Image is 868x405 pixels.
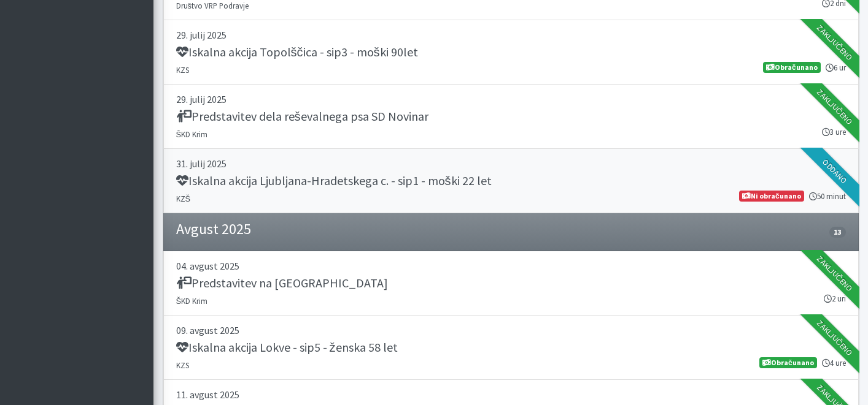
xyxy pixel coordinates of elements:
h5: Predstavitev dela reševalnega psa SD Novinar [176,109,428,124]
span: Obračunano [759,357,816,368]
a: 29. julij 2025 Predstavitev dela reševalnega psa SD Novinar ŠKD Krim 3 ure Zaključeno [163,85,859,149]
span: Obračunano [763,62,820,73]
p: 04. avgust 2025 [176,259,846,273]
p: 31. julij 2025 [176,156,846,171]
h4: Avgust 2025 [176,221,251,238]
p: 11. avgust 2025 [176,387,846,402]
a: 04. avgust 2025 Predstavitev na [GEOGRAPHIC_DATA] ŠKD Krim 2 uri Zaključeno [163,251,859,316]
p: 29. julij 2025 [176,92,846,107]
h5: Iskalna akcija Ljubljana-Hradetskega c. - sip1 - moški 22 let [176,173,492,188]
span: 13 [829,227,845,238]
small: Društvo VRP Podravje [176,1,249,10]
h5: Iskalna akcija Topolščica - sip3 - moški 90let [176,45,418,59]
a: 31. julij 2025 Iskalna akcija Ljubljana-Hradetskega c. - sip1 - moški 22 let KZŠ 50 minut Ni obra... [163,149,859,213]
small: ŠKD Krim [176,296,208,306]
small: ŠKD Krim [176,129,208,139]
small: KZS [176,360,189,370]
small: KZS [176,65,189,75]
h5: Iskalna akcija Lokve - sip5 - ženska 58 let [176,340,398,355]
span: Ni obračunano [739,191,804,202]
a: 29. julij 2025 Iskalna akcija Topolščica - sip3 - moški 90let KZS 6 ur Obračunano Zaključeno [163,20,859,85]
p: 29. julij 2025 [176,28,846,42]
p: 09. avgust 2025 [176,323,846,338]
h5: Predstavitev na [GEOGRAPHIC_DATA] [176,276,388,290]
small: KZŠ [176,194,191,203]
a: 09. avgust 2025 Iskalna akcija Lokve - sip5 - ženska 58 let KZS 4 ure Obračunano Zaključeno [163,316,859,380]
